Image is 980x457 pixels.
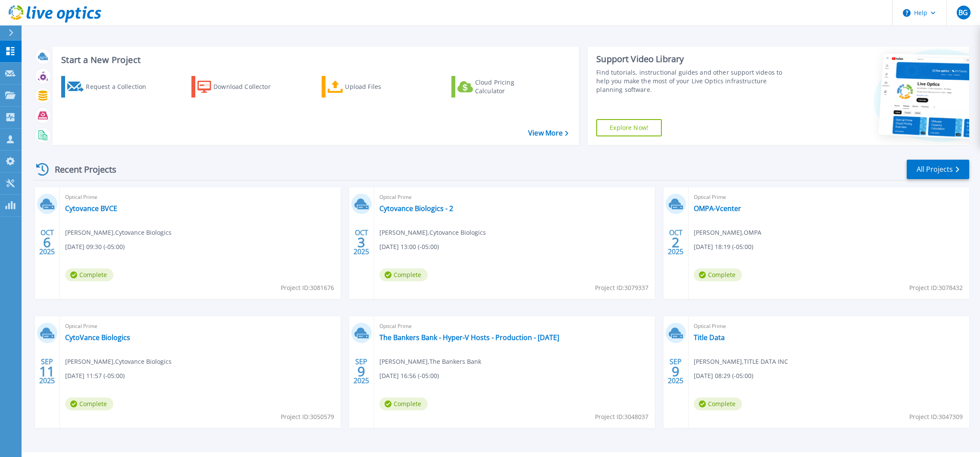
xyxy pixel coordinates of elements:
span: 2 [672,239,679,246]
h3: Start a New Project [61,55,568,65]
a: The Bankers Bank - Hyper-V Hosts - Production - [DATE] [379,333,559,342]
span: [DATE] 18:19 (-05:00) [694,242,753,252]
span: Project ID: 3081676 [281,283,334,293]
span: Optical Prime [694,192,964,202]
span: Complete [694,268,742,281]
span: Project ID: 3079337 [595,283,648,293]
div: Cloud Pricing Calculator [475,78,544,95]
span: 9 [672,368,679,375]
div: Support Video Library [596,54,792,65]
span: Project ID: 3048037 [595,412,648,422]
div: SEP 2025 [39,356,55,387]
div: SEP 2025 [353,356,369,387]
span: Project ID: 3078432 [909,283,963,293]
div: OCT 2025 [667,227,684,258]
span: [PERSON_NAME] , OMPA [694,228,761,237]
a: Upload Files [322,76,418,98]
span: Optical Prime [694,321,964,331]
span: [DATE] 09:30 (-05:00) [65,242,125,252]
span: Complete [65,397,113,410]
span: Project ID: 3047309 [909,412,963,422]
span: Optical Prime [379,321,650,331]
span: Complete [694,397,742,410]
span: 3 [357,239,365,246]
span: 6 [43,239,51,246]
a: Cytovance BVCE [65,204,117,213]
div: Request a Collection [86,78,155,95]
div: OCT 2025 [39,227,55,258]
a: Request a Collection [61,76,157,98]
span: Complete [379,397,428,410]
span: Optical Prime [379,192,650,202]
span: [PERSON_NAME] , Cytovance Biologics [65,228,172,237]
a: Cytovance Biologics - 2 [379,204,453,213]
div: OCT 2025 [353,227,369,258]
span: Complete [379,268,428,281]
span: 9 [357,368,365,375]
span: [DATE] 16:56 (-05:00) [379,371,439,381]
span: [DATE] 13:00 (-05:00) [379,242,439,252]
a: Cloud Pricing Calculator [451,76,548,98]
a: CytoVance Biologics [65,333,130,342]
span: 11 [39,368,55,375]
a: Download Collector [191,76,288,98]
span: [PERSON_NAME] , Cytovance Biologics [379,228,486,237]
a: All Projects [907,160,969,179]
div: Download Collector [213,78,282,95]
span: Optical Prime [65,192,335,202]
div: SEP 2025 [667,356,684,387]
span: Optical Prime [65,321,335,331]
span: Complete [65,268,113,281]
span: BG [958,9,968,16]
a: Title Data [694,333,725,342]
span: Project ID: 3050579 [281,412,334,422]
span: [PERSON_NAME] , Cytovance Biologics [65,357,172,366]
span: [PERSON_NAME] , The Bankers Bank [379,357,481,366]
div: Find tutorials, instructional guides and other support videos to help you make the most of your L... [596,68,792,94]
a: OMPA-Vcenter [694,204,741,213]
div: Recent Projects [33,159,128,180]
div: Upload Files [345,78,414,95]
a: View More [528,129,568,137]
span: [DATE] 08:29 (-05:00) [694,371,753,381]
span: [DATE] 11:57 (-05:00) [65,371,125,381]
a: Explore Now! [596,119,662,136]
span: [PERSON_NAME] , TITLE DATA INC [694,357,788,366]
